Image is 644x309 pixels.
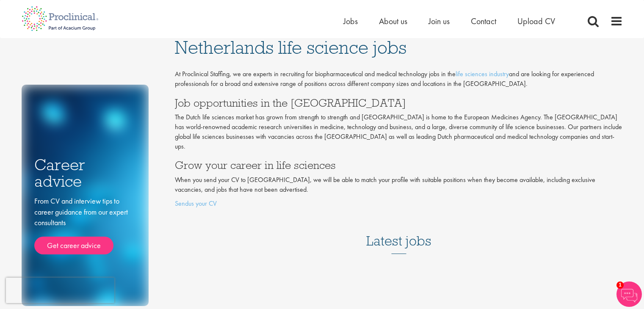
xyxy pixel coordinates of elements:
[471,16,496,27] a: Contact
[175,97,623,108] h3: Job opportunities in the [GEOGRAPHIC_DATA]
[6,278,114,303] iframe: reCAPTCHA
[428,16,450,27] a: Join us
[343,16,358,27] a: Jobs
[456,69,509,78] a: life sciences industry
[616,281,624,289] span: 1
[175,113,623,151] p: The Dutch life sciences market has grown from strength to strength and [GEOGRAPHIC_DATA] is home ...
[616,281,642,307] img: Chatbot
[175,175,623,195] p: When you send your CV to [GEOGRAPHIC_DATA], we will be able to match your profile with suitable p...
[379,16,407,27] a: About us
[175,160,623,171] h3: Grow your career in life sciences
[366,212,431,254] h3: Latest jobs
[175,199,217,208] a: Sendus your CV
[517,16,555,27] a: Upload CV
[34,196,136,254] div: From CV and interview tips to career guidance from our expert consultants
[175,36,406,59] span: Netherlands life science jobs
[34,237,113,254] a: Get career advice
[175,69,623,89] p: At Proclinical Staffing, we are experts in recruiting for biopharmaceutical and medical technolog...
[34,157,136,189] h3: Career advice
